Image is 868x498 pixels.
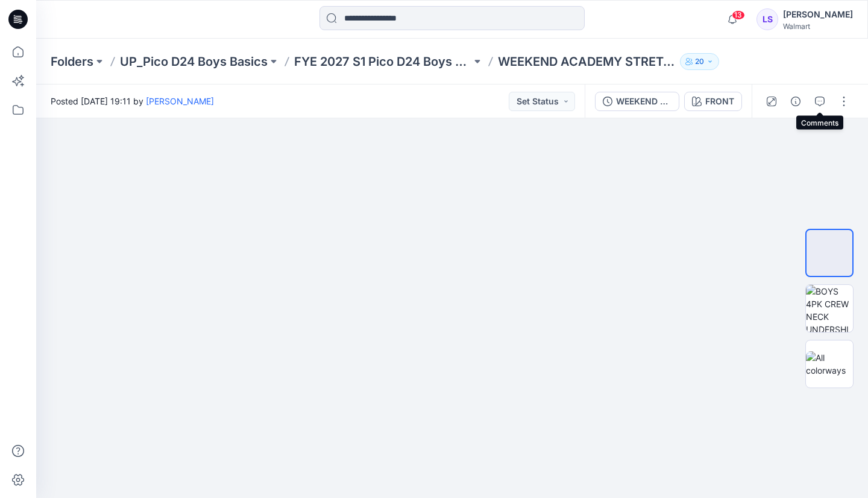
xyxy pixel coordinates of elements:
div: [PERSON_NAME] [783,7,853,22]
button: FRONT [684,92,742,111]
div: Walmart [783,22,853,31]
a: Folders [51,53,93,70]
p: 20 [695,55,704,68]
a: [PERSON_NAME] [146,96,214,106]
p: WEEKEND ACADEMY STRETCH CREWNECK TEE [498,53,675,70]
button: Details [786,92,805,111]
img: BOYS 4PK CREW NECK UNDERSHIRT_S-XXL_Front Heat [806,285,853,332]
div: FRONT [705,95,734,108]
button: 20 [680,53,719,70]
div: WEEKEND ACADEMY STRETCH CREWNECK TEE [616,95,671,108]
img: All colorways [806,351,853,377]
button: WEEKEND ACADEMY STRETCH CREWNECK TEE [595,92,679,111]
div: LS [756,8,778,30]
a: UP_Pico D24 Boys Basics [120,53,268,70]
span: Posted [DATE] 19:11 by [51,95,214,107]
span: 13 [732,10,745,20]
a: FYE 2027 S1 Pico D24 Boys Basics Board [294,53,471,70]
